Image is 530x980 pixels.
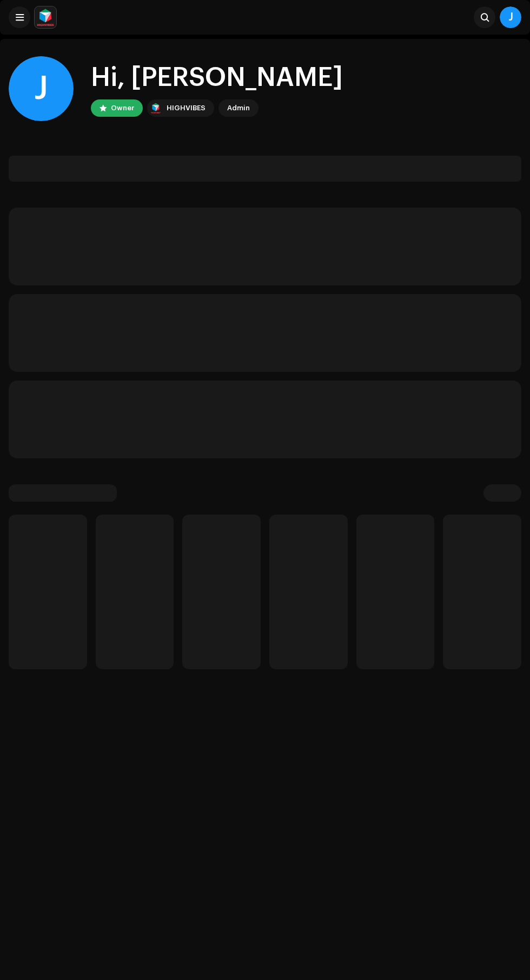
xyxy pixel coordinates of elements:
[111,102,134,115] div: Owner
[35,6,56,28] img: feab3aad-9b62-475c-8caf-26f15a9573ee
[9,56,74,121] div: J
[227,102,250,115] div: Admin
[91,61,343,95] div: Hi, [PERSON_NAME]
[149,102,162,115] img: feab3aad-9b62-475c-8caf-26f15a9573ee
[500,6,521,28] div: J
[167,102,206,115] div: HIGHVIBES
